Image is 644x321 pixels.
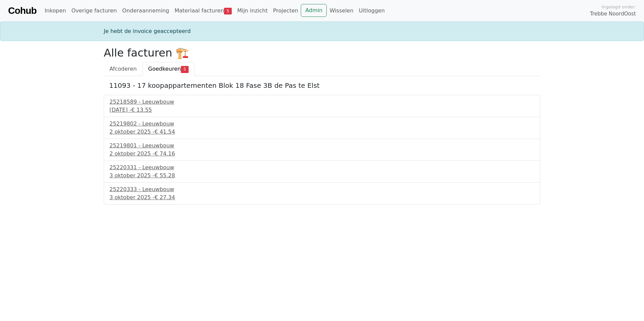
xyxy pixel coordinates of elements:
div: 25218589 - Leeuwbouw [109,98,535,106]
span: Goedkeuren [148,66,181,72]
span: Trebbe NoordOost [590,10,636,18]
a: Projecten [270,4,301,17]
div: 3 oktober 2025 - [109,172,535,180]
a: Mijn inzicht [234,4,270,17]
a: Onderaanneming [120,4,172,17]
div: 25220331 - Leeuwbouw [109,164,535,172]
div: Je hebt de invoice geaccepteerd [100,27,544,35]
span: € 41.54 [155,129,175,135]
span: € 55.28 [155,172,175,179]
a: Cohub [8,3,36,19]
h5: 11093 - 17 koopappartementen Blok 18 Fase 3B de Pas te Elst [109,81,535,90]
a: Afcoderen [104,62,142,76]
h2: Alle facturen 🏗️ [104,46,540,59]
div: 25219801 - Leeuwbouw [109,142,535,150]
span: 5 [181,66,189,73]
a: Uitloggen [356,4,387,17]
span: Afcoderen [109,66,137,72]
div: 25219802 - Leeuwbouw [109,120,535,128]
a: 25220331 - Leeuwbouw3 oktober 2025 -€ 55.28 [109,164,535,180]
a: Inkopen [42,4,68,17]
a: 25218589 - Leeuwbouw[DATE] -€ 13.55 [109,98,535,114]
div: 3 oktober 2025 - [109,193,535,202]
a: Wisselen [327,4,356,17]
span: € 13.55 [131,107,152,113]
a: Overige facturen [69,4,120,17]
a: 25220333 - Leeuwbouw3 oktober 2025 -€ 27.34 [109,185,535,202]
span: Ingelogd onder: [602,4,636,10]
a: Admin [301,4,327,17]
a: Goedkeuren5 [142,62,194,76]
div: 25220333 - Leeuwbouw [109,185,535,193]
a: Materiaal facturen5 [172,4,234,17]
span: 5 [224,8,232,14]
span: € 27.34 [155,194,175,201]
a: 25219801 - Leeuwbouw2 oktober 2025 -€ 74.16 [109,142,535,158]
div: 2 oktober 2025 - [109,150,535,158]
div: 2 oktober 2025 - [109,128,535,136]
span: € 74.16 [155,150,175,157]
a: 25219802 - Leeuwbouw2 oktober 2025 -€ 41.54 [109,120,535,136]
div: [DATE] - [109,106,535,114]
